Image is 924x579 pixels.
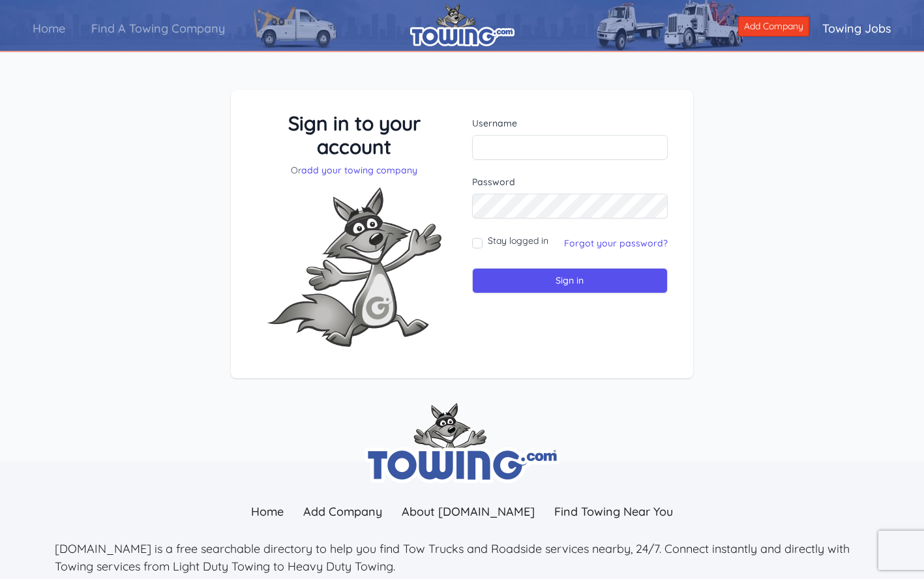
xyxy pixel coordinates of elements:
a: add your towing company [301,164,417,176]
img: logo.png [410,3,514,46]
a: Home [20,10,78,47]
img: Fox-Excited.png [256,177,452,357]
a: Towing Jobs [809,10,904,47]
a: Find Towing Near You [544,497,683,526]
label: Username [472,117,668,130]
img: towing [365,403,560,483]
a: Add Company [293,497,392,526]
p: Or [256,164,453,177]
label: Stay logged in [488,234,548,247]
a: Find A Towing Company [78,10,238,47]
input: Sign in [472,268,668,293]
h3: Sign in to your account [256,111,453,158]
a: Forgot your password? [564,237,668,249]
label: Password [472,175,668,188]
p: [DOMAIN_NAME] is a free searchable directory to help you find Tow Trucks and Roadside services ne... [55,540,870,575]
a: About [DOMAIN_NAME] [392,497,544,526]
a: Add Company [738,16,809,37]
a: Home [241,497,293,526]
